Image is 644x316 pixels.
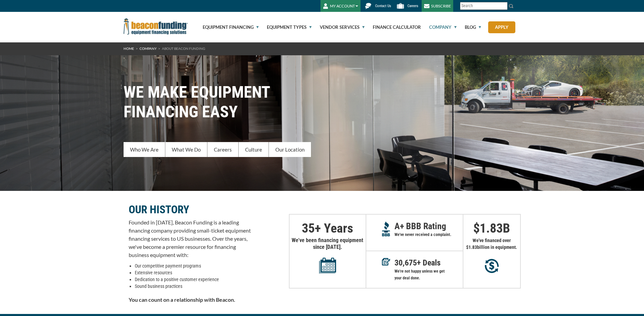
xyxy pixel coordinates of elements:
p: + Years [290,225,366,232]
span: 1.83 [468,244,477,250]
p: Founded in [DATE], Beacon Funding is a leading financing company providing small-ticket equipment... [129,218,251,259]
a: Equipment Financing [195,12,259,42]
img: Deals in Equipment Financing [382,258,390,265]
a: Vendor Services [312,12,365,42]
li: Our competitive payment programs [135,262,251,269]
span: Careers [407,4,418,8]
a: Culture [239,142,269,157]
img: Beacon Funding Corporation [124,18,188,35]
input: Search [460,2,508,10]
li: Extensive resources [135,269,251,276]
h1: WE MAKE EQUIPMENT FINANCING EASY [124,82,521,122]
a: Finance Calculator [365,12,421,42]
a: Company [421,12,457,42]
a: Our Location [269,142,311,157]
a: Careers [207,142,239,157]
a: Equipment Types [259,12,312,42]
span: 30,675 [394,258,417,268]
p: + Deals [394,259,463,266]
span: 35 [302,221,315,236]
a: Beacon Funding Corporation [124,23,188,28]
p: We've financed over $ billion in equipment. [463,237,520,251]
p: OUR HISTORY [129,205,251,214]
a: Clear search text [500,3,506,9]
img: Millions in equipment purchases [485,259,499,273]
a: Apply [488,21,515,33]
li: Sound business practices [135,283,251,290]
p: We've been financing equipment since [DATE]. [290,237,366,274]
img: Search [509,3,514,9]
img: Years in equipment financing [319,257,336,274]
a: Company [140,46,157,51]
a: Who We Are [124,142,165,157]
a: Blog [457,12,481,42]
p: $ B [463,225,520,232]
span: About Beacon Funding [162,46,205,51]
p: A+ BBB Rating [394,223,463,230]
img: A+ Reputation BBB [382,221,390,236]
a: What We Do [165,142,207,157]
span: 1.83 [480,221,503,236]
strong: You can count on a relationship with Beacon. [129,296,235,303]
a: HOME [124,46,134,51]
p: We've never received a complaint. [394,231,463,238]
p: We're not happy unless we get your deal done. [394,268,463,281]
span: Contact Us [375,4,391,8]
li: Dedication to a positive customer experience [135,276,251,283]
